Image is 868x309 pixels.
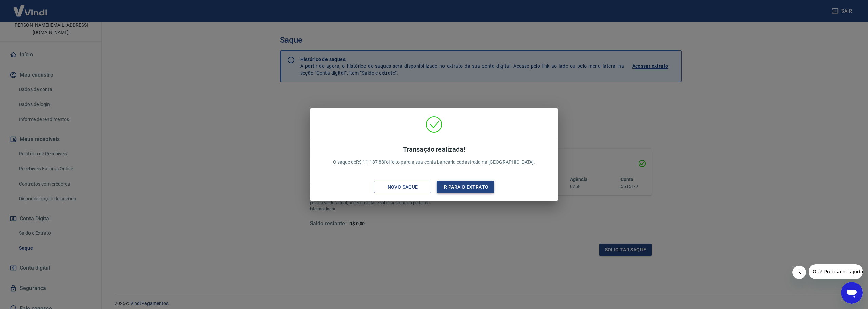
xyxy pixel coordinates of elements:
span: Olá! Precisa de ajuda? [4,5,57,10]
iframe: Fechar mensagem [792,266,806,279]
button: Ir para o extrato [437,181,494,193]
iframe: Mensagem da empresa [809,264,863,279]
iframe: Botão para abrir a janela de mensagens [841,282,863,304]
button: Novo saque [374,181,431,193]
p: O saque de R$ 11.187,88 foi feito para a sua conta bancária cadastrada na [GEOGRAPHIC_DATA]. [333,145,535,166]
h4: Transação realizada! [333,145,535,153]
div: Novo saque [379,183,426,191]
